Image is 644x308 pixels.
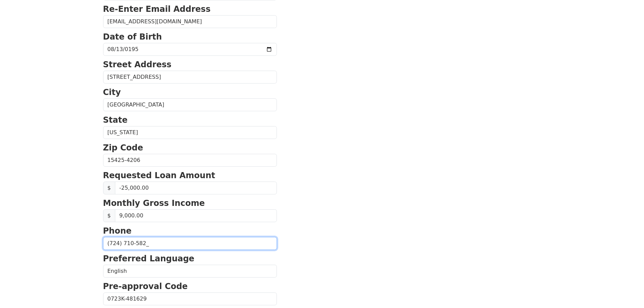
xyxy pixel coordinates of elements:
[103,209,115,222] span: $
[103,88,121,97] strong: City
[103,143,143,152] strong: Zip Code
[103,237,277,250] input: (___) ___-____
[103,171,215,180] strong: Requested Loan Amount
[103,254,194,263] strong: Preferred Language
[103,115,128,125] strong: State
[103,60,172,69] strong: Street Address
[103,292,277,305] input: Pre-approval Code
[115,182,277,194] input: Requested Loan Amount
[103,182,115,194] span: $
[115,209,277,222] input: Monthly Gross Income
[103,154,277,167] input: Zip Code
[103,32,162,42] strong: Date of Birth
[103,98,277,111] input: City
[103,15,277,28] input: Re-Enter Email Address
[103,197,277,209] p: Monthly Gross Income
[103,282,188,291] strong: Pre-approval Code
[103,4,211,14] strong: Re-Enter Email Address
[103,71,277,84] input: Street Address
[103,226,132,236] strong: Phone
